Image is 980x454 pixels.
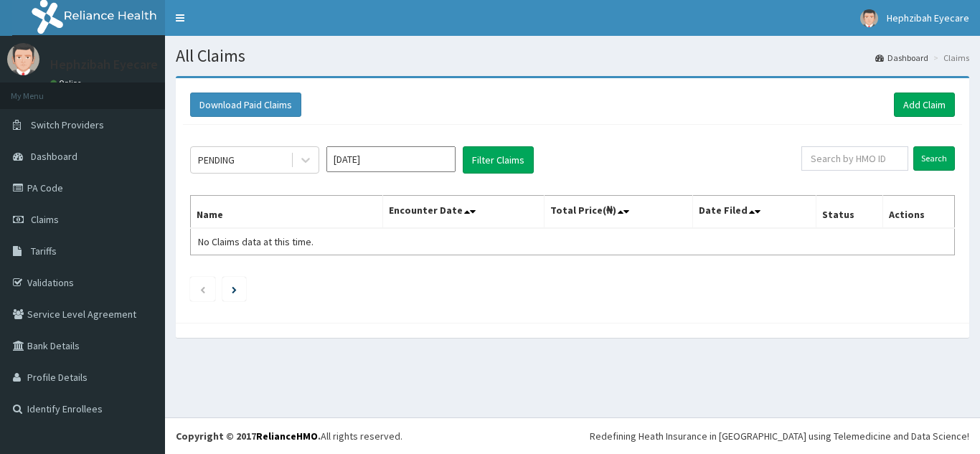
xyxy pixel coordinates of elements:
[816,196,883,229] th: Status
[190,93,301,117] button: Download Paid Claims
[930,52,969,64] li: Claims
[31,118,104,131] span: Switch Providers
[860,9,878,27] img: User Image
[7,43,39,75] img: User Image
[176,47,969,65] h1: All Claims
[256,430,318,443] a: RelianceHMO
[50,58,158,71] p: Hephzibah Eyecare
[894,93,955,117] a: Add Claim
[383,196,544,229] th: Encounter Date
[191,196,383,229] th: Name
[199,283,206,295] a: Previous page
[31,245,57,257] span: Tariffs
[176,430,321,443] strong: Copyright © 2017 .
[198,235,314,248] span: No Claims data at this time.
[887,11,969,24] span: Hephzibah Eyecare
[165,417,980,454] footer: All rights reserved.
[801,146,908,171] input: Search by HMO ID
[50,78,85,88] a: Online
[31,213,59,226] span: Claims
[31,150,77,163] span: Dashboard
[232,283,237,295] a: Next page
[590,429,969,443] div: Redefining Heath Insurance in [GEOGRAPHIC_DATA] using Telemedicine and Data Science!
[882,196,954,229] th: Actions
[913,146,955,171] input: Search
[198,153,235,167] div: PENDING
[693,196,816,229] th: Date Filed
[326,146,456,172] input: Select Month and Year
[463,146,534,174] button: Filter Claims
[544,196,693,229] th: Total Price(₦)
[875,52,928,64] a: Dashboard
